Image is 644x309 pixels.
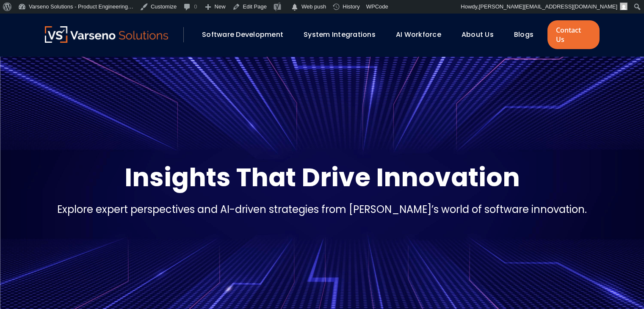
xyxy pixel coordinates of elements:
span:  [290,1,299,13]
div: System Integrations [299,28,387,42]
a: System Integrations [304,30,376,39]
a: Blogs [514,30,533,39]
p: Explore expert perspectives and AI-driven strategies from [PERSON_NAME]’s world of software innov... [57,202,587,217]
div: AI Workforce [392,28,453,42]
img: Varseno Solutions – Product Engineering & IT Services [45,26,169,43]
a: Software Development [202,30,283,39]
a: Varseno Solutions – Product Engineering & IT Services [45,26,169,43]
div: Blogs [510,28,545,42]
a: About Us [462,30,494,39]
a: Contact Us [547,20,599,49]
span: [PERSON_NAME][EMAIL_ADDRESS][DOMAIN_NAME] [479,3,617,10]
p: Insights That Drive Innovation [124,160,520,194]
a: AI Workforce [396,30,441,39]
div: About Us [457,28,506,42]
div: Software Development [198,28,295,42]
